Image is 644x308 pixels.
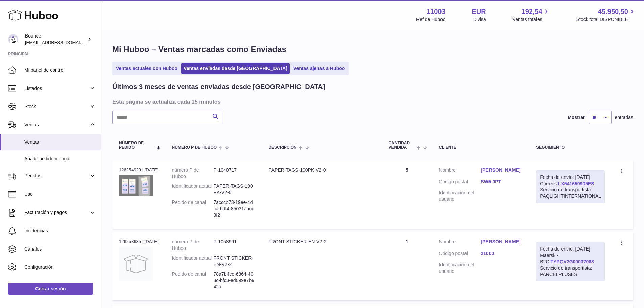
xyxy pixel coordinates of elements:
dd: FRONT-STICKER-EN-V2-2 [214,255,255,268]
dt: número P de Huboo [172,239,214,252]
a: 192,54 Ventas totales [512,7,550,23]
a: Ventas ajenas a Huboo [291,63,348,74]
a: 45.950,50 Stock total DISPONIBLE [576,7,636,23]
div: Bounce [25,33,86,46]
img: internalAdmin-11003@internal.huboo.com [8,34,18,44]
div: Servicio de transportista: PARCELPLUSES [540,265,601,278]
span: Uso [24,191,96,197]
h1: Mi Huboo – Ventas marcadas como Enviadas [112,44,633,55]
dd: P-1040717 [214,167,255,180]
a: Cerrar sesión [8,283,93,295]
div: FRONT-STICKER-EN-V2-2 [268,239,375,245]
span: Listados [24,85,89,92]
a: Ventas enviadas desde [GEOGRAPHIC_DATA] [181,63,290,74]
label: Mostrar [568,114,585,121]
dd: P-1053991 [214,239,255,252]
span: 192,54 [522,7,542,16]
div: Fecha de envío: [DATE] [540,246,601,252]
span: Ventas [24,139,96,145]
span: Añadir pedido manual [24,156,96,162]
div: 126253685 | [DATE] [119,239,159,245]
div: Ref de Huboo [416,16,445,23]
span: Stock [24,103,89,110]
span: Mi panel de control [24,67,96,73]
dt: Nombre [439,167,481,175]
dd: 78a7b4ce-6364-403c-bfc3-ed099e7b942a [214,271,255,290]
dt: Código postal [439,179,481,187]
dt: Identificador actual [172,183,214,196]
img: 1744033642.png [119,175,153,196]
div: Fecha de envío: [DATE] [540,174,601,181]
a: LX541650905ES [558,181,594,186]
div: Cliente [439,145,523,150]
a: [PERSON_NAME] [481,239,523,245]
dt: Pedido de canal [172,199,214,218]
a: SW5 0PT [481,179,523,185]
dt: Identificación del usuario [439,190,481,203]
strong: 11003 [427,7,446,16]
a: TYPQV2G00037083 [550,259,594,264]
dd: PAPER-TAGS-100PK-V2-0 [214,183,255,196]
span: Stock total DISPONIBLE [576,16,636,23]
dt: Código postal [439,250,481,258]
dt: Identificación del usuario [439,262,481,275]
span: Configuración [24,264,96,270]
span: Descripción [268,145,296,150]
a: [PERSON_NAME] [481,167,523,173]
dd: 7acccb73-19ee-4dca-bdf4-85031aacd3f2 [214,199,255,218]
dt: Pedido de canal [172,271,214,290]
span: Pedidos [24,173,89,179]
span: número P de Huboo [172,145,217,150]
h2: Últimos 3 meses de ventas enviadas desde [GEOGRAPHIC_DATA] [112,82,325,91]
span: Incidencias [24,228,96,234]
span: Ventas [24,122,89,128]
div: Correos: [536,170,605,204]
span: [EMAIL_ADDRESS][DOMAIN_NAME] [25,40,99,45]
span: Número de pedido [119,141,152,150]
dt: Identificador actual [172,255,214,268]
span: Canales [24,246,96,252]
div: PAPER-TAGS-100PK-V2-0 [268,167,375,173]
div: Seguimiento [536,145,605,150]
div: Divisa [473,16,486,23]
dt: Nombre [439,239,481,247]
dt: número P de Huboo [172,167,214,180]
span: Ventas totales [512,16,550,23]
div: Servicio de transportista: PAQLIGHTINTERNATIONAL [540,187,601,199]
span: Cantidad vendida [388,141,415,150]
h3: Esta página se actualiza cada 15 minutos [112,98,631,105]
td: 5 [382,160,432,229]
a: Ventas actuales con Huboo [114,63,180,74]
td: 1 [382,232,432,300]
div: Maersk - B2C: [536,242,605,281]
a: 21000 [481,250,523,257]
strong: EUR [472,7,486,16]
span: Facturación y pagos [24,209,89,216]
span: entradas [615,114,633,121]
div: 126254929 | [DATE] [119,167,159,173]
span: 45.950,50 [598,7,628,16]
img: no-photo.jpg [119,247,153,281]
